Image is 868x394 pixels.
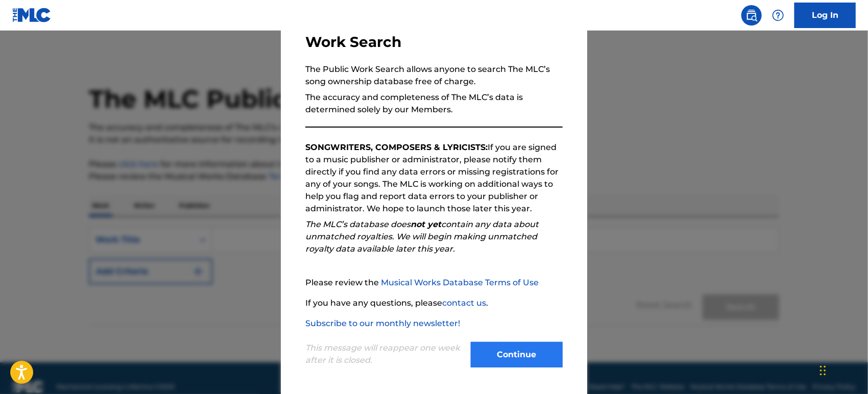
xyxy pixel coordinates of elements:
[817,345,868,394] div: Widget de chat
[741,5,762,26] a: Public Search
[442,298,486,308] a: contact us
[305,63,563,88] p: The Public Work Search allows anyone to search The MLC’s song ownership database free of charge.
[305,141,563,215] p: If you are signed to a music publisher or administrator, please notify them directly if you find ...
[817,345,868,394] iframe: Chat Widget
[471,342,563,367] button: Continue
[305,142,488,152] strong: SONGWRITERS, COMPOSERS & LYRICISTS:
[305,91,563,116] p: The accuracy and completeness of The MLC’s data is determined solely by our Members.
[745,9,758,21] img: search
[411,219,441,229] strong: not yet
[305,318,460,328] a: Subscribe to our monthly newsletter!
[820,355,826,386] div: Arrastrar
[794,3,856,28] a: Log In
[305,15,563,51] h3: Welcome to The MLC's Public Work Search
[305,342,465,366] p: This message will reappear one week after it is closed.
[305,297,563,309] p: If you have any questions, please .
[12,8,52,22] img: MLC Logo
[305,219,539,254] em: The MLC’s database does contain any data about unmatched royalties. We will begin making unmatche...
[381,278,539,287] a: Musical Works Database Terms of Use
[768,5,788,26] div: Help
[772,9,784,21] img: help
[305,277,563,289] p: Please review the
